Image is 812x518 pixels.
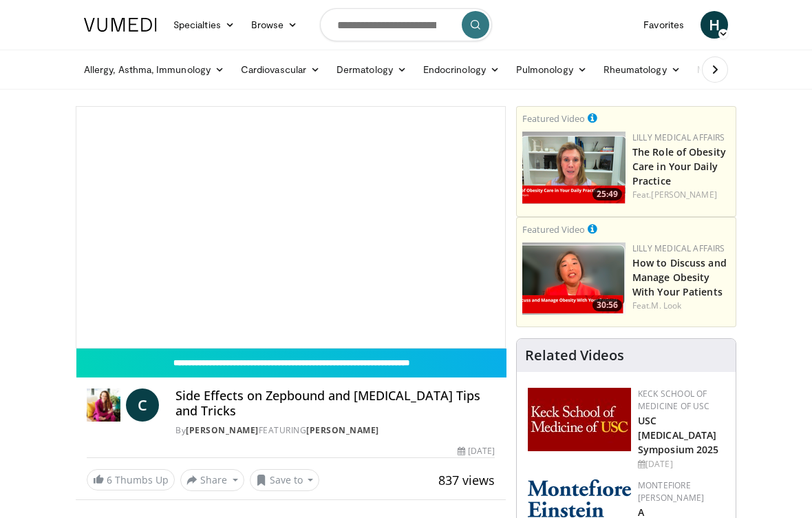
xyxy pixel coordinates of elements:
[592,188,622,200] span: 25:49
[638,414,718,456] a: USC [MEDICAL_DATA] Symposium 2025
[638,388,710,412] a: Keck School of Medicine of USC
[528,388,631,451] img: 7b941f1f-d101-407a-8bfa-07bd47db01ba.png.150x105_q85_autocrop_double_scale_upscale_version-0.2.jpg
[328,56,415,83] a: Dermatology
[525,347,624,364] h4: Related Videos
[126,388,159,422] a: C
[508,56,595,83] a: Pulmonology
[175,388,495,418] h4: Side Effects on Zepbound and [MEDICAL_DATA] Tips and Tricks
[165,11,243,39] a: Specialties
[107,473,112,486] span: 6
[76,107,505,348] video-js: Video Player
[186,424,259,436] a: [PERSON_NAME]
[592,299,622,311] span: 30:56
[320,8,492,41] input: Search topics, interventions
[638,479,704,504] a: Montefiore [PERSON_NAME]
[522,132,626,204] a: 25:49
[595,56,689,83] a: Rheumatology
[632,300,730,312] div: Feat.
[638,458,725,470] div: [DATE]
[306,424,379,436] a: [PERSON_NAME]
[458,445,495,457] div: [DATE]
[84,18,157,32] img: VuMedi Logo
[632,132,725,143] a: Lilly Medical Affairs
[87,469,175,490] a: 6 Thumbs Up
[415,56,508,83] a: Endocrinology
[87,388,120,422] img: Dr. Carolynn Francavilla
[632,242,725,254] a: Lilly Medical Affairs
[635,11,692,39] a: Favorites
[522,242,626,315] a: 30:56
[522,112,585,125] small: Featured Video
[233,56,328,83] a: Cardiovascular
[651,189,716,200] a: [PERSON_NAME]
[180,469,244,491] button: Share
[522,223,585,236] small: Featured Video
[701,11,728,39] a: H
[175,424,495,437] div: By FEATURING
[522,132,626,204] img: e1208b6b-349f-4914-9dd7-f97803bdbf1d.png.150x105_q85_crop-smart_upscale.png
[76,56,233,83] a: Allergy, Asthma, Immunology
[528,479,631,517] img: b0142b4c-93a1-4b58-8f91-5265c282693c.png.150x105_q85_autocrop_double_scale_upscale_version-0.2.png
[632,256,727,298] a: How to Discuss and Manage Obesity With Your Patients
[651,300,681,311] a: M. Look
[243,11,306,39] a: Browse
[632,145,726,187] a: The Role of Obesity Care in Your Daily Practice
[438,472,495,488] span: 837 views
[250,469,320,491] button: Save to
[632,189,730,201] div: Feat.
[522,242,626,315] img: c98a6a29-1ea0-4bd5-8cf5-4d1e188984a7.png.150x105_q85_crop-smart_upscale.png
